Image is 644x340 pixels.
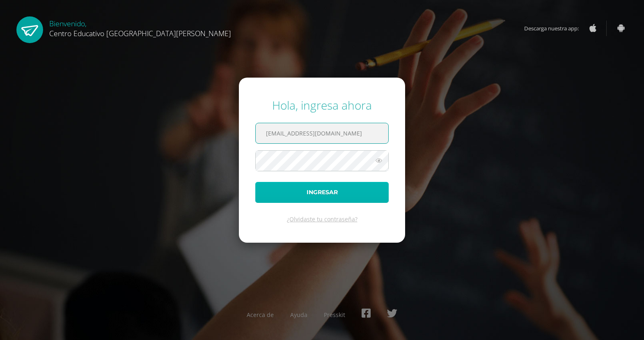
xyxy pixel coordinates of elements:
[324,311,345,319] a: Presskit
[256,123,388,143] input: Correo electrónico o usuario
[524,21,587,36] span: Descarga nuestra app:
[49,16,231,38] div: Bienvenido,
[49,28,231,38] span: Centro Educativo [GEOGRAPHIC_DATA][PERSON_NAME]
[255,97,389,113] div: Hola, ingresa ahora
[255,182,389,203] button: Ingresar
[247,311,274,319] a: Acerca de
[287,215,358,223] a: ¿Olvidaste tu contraseña?
[290,311,307,319] a: Ayuda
